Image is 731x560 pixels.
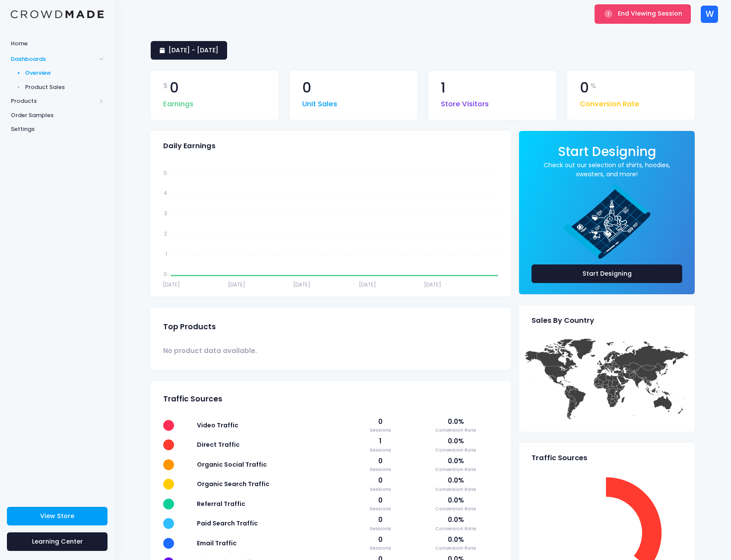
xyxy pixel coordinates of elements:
[414,476,498,485] span: 0.0%
[11,111,104,120] span: Order Samples
[164,169,167,176] tspan: 5
[359,280,376,288] tspan: [DATE]
[164,189,167,197] tspan: 4
[618,9,682,18] span: End Viewing Session
[414,525,498,532] span: Conversion Rate
[532,454,587,462] span: Traffic Sources
[414,515,498,525] span: 0.0%
[414,417,498,426] span: 0.0%
[25,83,104,92] span: Product Sales
[355,496,405,505] span: 0
[532,316,594,325] span: Sales By Country
[293,280,310,288] tspan: [DATE]
[355,426,405,434] span: Sessions
[355,486,405,493] span: Sessions
[355,456,405,466] span: 0
[424,280,441,288] tspan: [DATE]
[701,6,718,23] div: W
[197,519,258,528] span: Paid Search Traffic
[414,535,498,544] span: 0.0%
[355,436,405,446] span: 1
[163,81,168,91] span: $
[164,230,167,237] tspan: 2
[168,46,218,54] span: [DATE] - [DATE]
[11,39,104,48] span: Home
[7,507,108,525] a: View Store
[197,440,240,449] span: Direct Traffic
[355,525,405,532] span: Sessions
[355,515,405,525] span: 0
[197,460,267,469] span: Organic Social Traffic
[163,395,222,404] span: Traffic Sources
[302,81,311,95] span: 0
[580,81,589,95] span: 0
[11,125,104,134] span: Settings
[197,539,237,547] span: Email Traffic
[163,280,180,288] tspan: [DATE]
[532,264,682,283] a: Start Designing
[355,505,405,512] span: Sessions
[302,95,337,110] span: Unit Sales
[580,95,639,110] span: Conversion Rate
[163,95,193,110] span: Earnings
[151,41,227,60] a: [DATE] - [DATE]
[163,322,216,331] span: Top Products
[558,143,656,160] span: Start Designing
[11,55,96,64] span: Dashboards
[595,4,691,23] button: End Viewing Session
[197,480,269,488] span: Organic Search Traffic
[590,81,596,91] span: %
[197,421,238,430] span: Video Traffic
[163,142,215,150] span: Daily Earnings
[25,69,104,77] span: Overview
[414,466,498,473] span: Conversion Rate
[414,505,498,512] span: Conversion Rate
[414,496,498,505] span: 0.0%
[441,81,446,95] span: 1
[355,476,405,485] span: 0
[355,544,405,552] span: Sessions
[197,500,245,508] span: Referral Traffic
[441,95,489,110] span: Store Visitors
[11,97,96,105] span: Products
[164,210,167,217] tspan: 3
[40,512,74,520] span: View Store
[355,535,405,544] span: 0
[414,426,498,434] span: Conversion Rate
[164,270,167,278] tspan: 0
[11,10,104,19] img: Logo
[355,466,405,473] span: Sessions
[558,150,656,158] a: Start Designing
[170,81,179,95] span: 0
[163,346,257,356] span: No product data available.
[414,486,498,493] span: Conversion Rate
[32,537,83,546] span: Learning Center
[355,446,405,454] span: Sessions
[532,161,682,179] a: Check out our selection of shirts, hoodies, sweaters, and more!
[228,280,245,288] tspan: [DATE]
[414,436,498,446] span: 0.0%
[414,544,498,552] span: Conversion Rate
[355,417,405,426] span: 0
[414,446,498,454] span: Conversion Rate
[414,456,498,466] span: 0.0%
[165,250,167,258] tspan: 1
[7,532,108,551] a: Learning Center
